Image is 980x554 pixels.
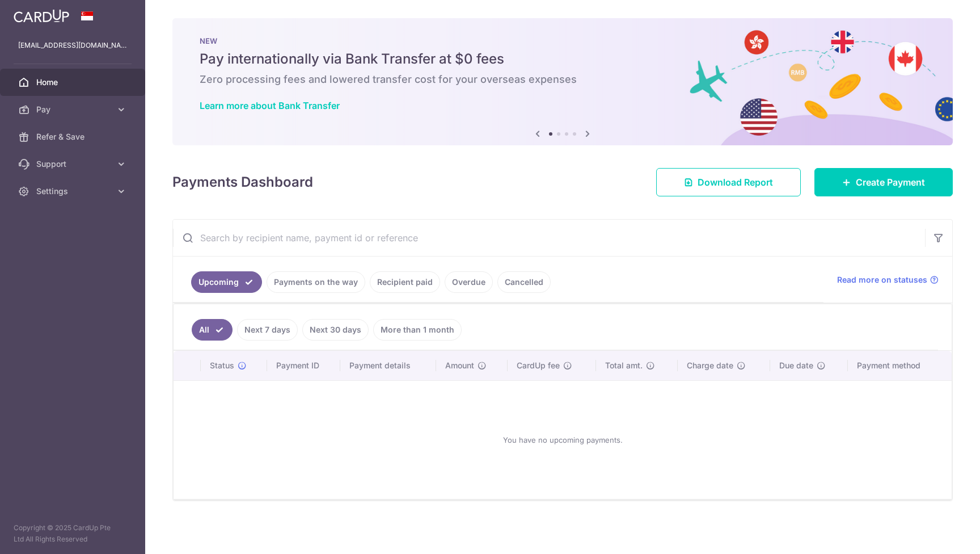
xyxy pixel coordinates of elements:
[445,360,474,371] span: Amount
[497,271,551,293] a: Cancelled
[36,131,111,142] span: Refer & Save
[687,360,733,371] span: Charge date
[187,390,938,490] div: You have no upcoming payments.
[656,168,801,196] a: Download Report
[373,319,462,341] a: More than 1 month
[200,100,340,111] a: Learn more about Bank Transfer
[36,77,111,88] span: Home
[200,36,926,45] p: NEW
[172,172,313,192] h4: Payments Dashboard
[605,360,643,371] span: Total amt.
[192,319,233,341] a: All
[837,274,927,286] span: Read more on statuses
[848,351,952,380] th: Payment method
[302,319,369,341] a: Next 30 days
[370,271,440,293] a: Recipient paid
[36,104,111,115] span: Pay
[856,175,925,189] span: Create Payment
[698,175,773,189] span: Download Report
[237,319,298,341] a: Next 7 days
[814,168,953,196] a: Create Payment
[200,73,926,86] h6: Zero processing fees and lowered transfer cost for your overseas expenses
[200,50,926,68] h5: Pay internationally via Bank Transfer at $0 fees
[779,360,813,371] span: Due date
[172,18,953,145] img: Bank transfer banner
[517,360,560,371] span: CardUp fee
[210,360,234,371] span: Status
[14,9,69,23] img: CardUp
[191,271,262,293] a: Upcoming
[36,186,111,197] span: Settings
[340,351,436,380] th: Payment details
[267,271,365,293] a: Payments on the way
[445,271,493,293] a: Overdue
[837,274,939,286] a: Read more on statuses
[36,158,111,170] span: Support
[267,351,341,380] th: Payment ID
[18,40,127,51] p: [EMAIL_ADDRESS][DOMAIN_NAME]
[173,220,925,256] input: Search by recipient name, payment id or reference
